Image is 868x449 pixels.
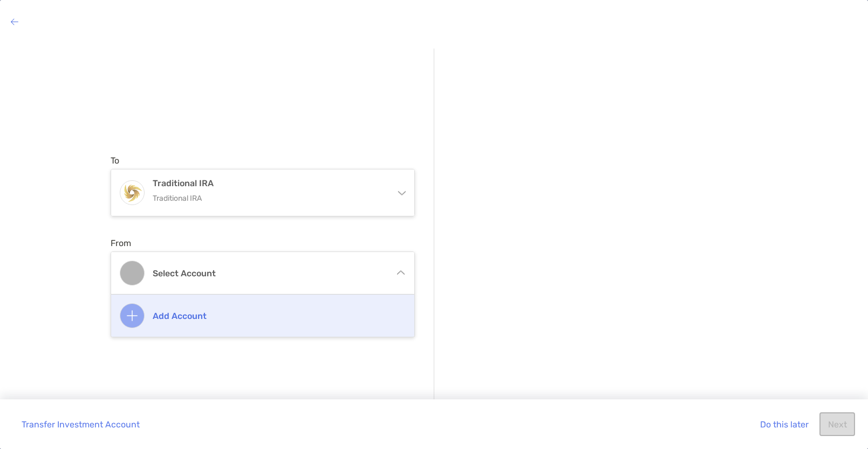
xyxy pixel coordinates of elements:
p: Traditional IRA [153,192,386,205]
button: Transfer Investment Account [13,412,148,436]
label: From [111,238,131,248]
h4: Add account [153,311,396,321]
label: To [111,155,119,166]
h4: Traditional IRA [153,178,386,188]
img: Traditional IRA [120,181,144,205]
img: Add account [127,310,138,321]
button: Do this later [751,412,817,436]
h4: Select account [153,268,386,278]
